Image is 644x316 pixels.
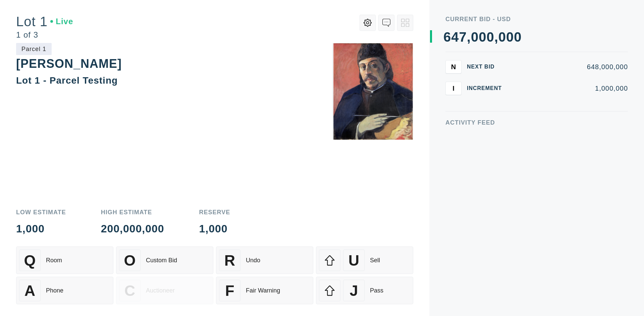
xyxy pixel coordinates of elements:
[16,57,122,71] div: [PERSON_NAME]
[146,283,175,290] div: Auctioneer
[124,278,135,295] span: C
[16,43,52,55] div: Parcel 1
[116,272,213,300] button: CAuctioneer
[246,253,260,260] div: Undo
[224,247,235,265] span: R
[498,30,506,44] div: 0
[513,63,628,70] div: 648,000,000
[225,278,234,295] span: F
[124,247,136,265] span: O
[16,32,73,40] div: 1 of 3
[370,253,380,260] div: Sell
[24,247,36,265] span: Q
[199,223,230,234] div: 1,000
[46,253,62,260] div: Room
[50,19,73,27] div: Live
[216,272,313,300] button: FFair Warning
[513,85,628,92] div: 1,000,000
[467,86,507,91] div: Increment
[445,82,462,95] button: I
[16,272,113,300] button: APhone
[16,223,66,234] div: 1,000
[467,30,471,165] div: ,
[479,30,486,44] div: 0
[101,209,164,215] div: High Estimate
[452,84,454,92] span: I
[443,30,451,44] div: 6
[116,242,213,270] button: OCustom Bid
[486,30,494,44] div: 0
[350,278,358,295] span: J
[471,30,479,44] div: 0
[514,30,522,44] div: 0
[16,75,118,86] div: Lot 1 - Parcel Testing
[459,30,467,44] div: 7
[506,30,514,44] div: 0
[16,16,73,30] div: Lot 1
[199,209,230,215] div: Reserve
[101,223,164,234] div: 200,000,000
[216,242,313,270] button: RUndo
[16,209,66,215] div: Low Estimate
[445,120,628,126] div: Activity Feed
[348,247,359,265] span: U
[316,272,413,300] button: JPass
[445,60,462,74] button: N
[445,16,628,22] div: Current Bid - USD
[316,242,413,270] button: USell
[451,30,459,44] div: 4
[451,63,456,71] span: N
[16,242,113,270] button: QRoom
[146,253,177,260] div: Custom Bid
[246,283,280,290] div: Fair Warning
[494,30,498,165] div: ,
[467,64,507,70] div: Next Bid
[46,283,63,290] div: Phone
[370,283,383,290] div: Pass
[24,278,35,295] span: A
